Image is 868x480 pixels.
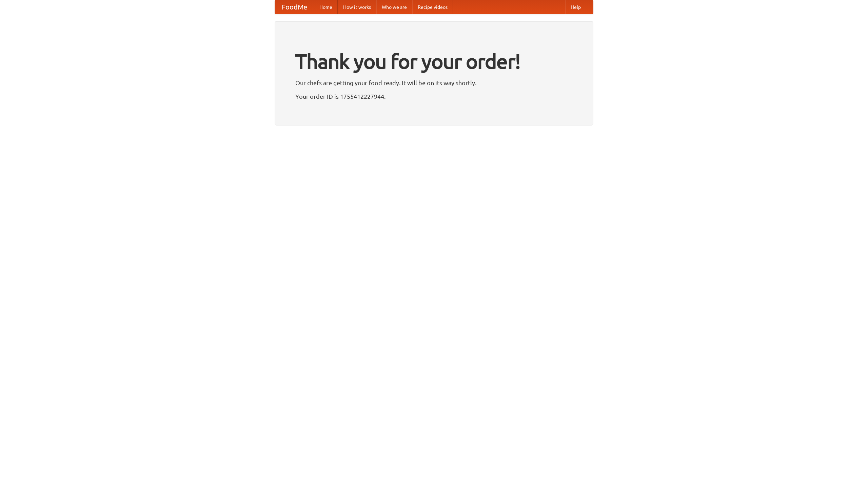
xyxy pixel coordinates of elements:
a: Recipe videos [412,0,453,14]
h1: Thank you for your order! [295,45,573,78]
a: Home [314,0,338,14]
a: Who we are [376,0,412,14]
a: FoodMe [275,0,314,14]
p: Your order ID is 1755412227944. [295,91,573,101]
a: Help [565,0,586,14]
a: How it works [338,0,376,14]
p: Our chefs are getting your food ready. It will be on its way shortly. [295,78,573,88]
